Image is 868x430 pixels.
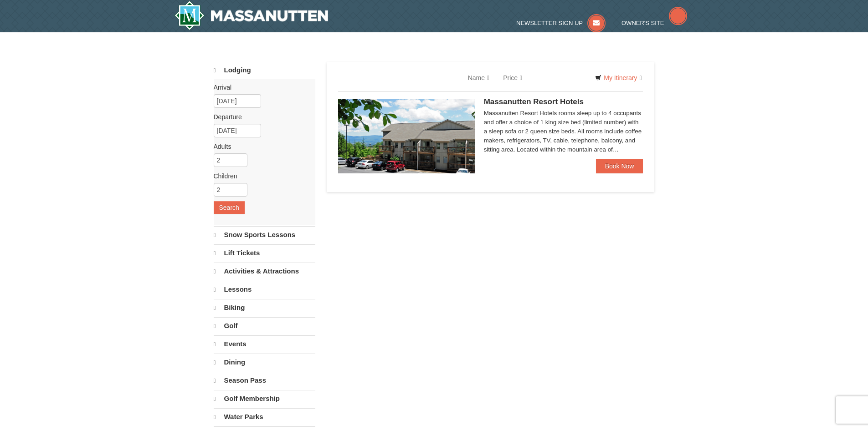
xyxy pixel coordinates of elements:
img: Massanutten Resort Logo [175,1,329,30]
div: Massanutten Resort Hotels rooms sleep up to 4 occupants and offer a choice of 1 king size bed (li... [484,109,643,154]
a: Lodging [214,62,315,79]
a: Snow Sports Lessons [214,226,315,243]
a: My Itinerary [589,71,647,85]
a: Lift Tickets [214,244,315,262]
a: Newsletter Sign Up [516,20,606,26]
a: Owner's Site [621,20,687,26]
img: 19219026-1-e3b4ac8e.jpg [338,99,475,173]
button: Search [214,201,245,214]
span: Owner's Site [621,20,664,26]
a: Name [461,69,496,87]
label: Arrival [214,83,308,92]
a: Lessons [214,281,315,298]
span: Newsletter Sign Up [516,20,583,26]
a: Season Pass [214,372,315,389]
a: Book Now [596,159,643,173]
a: Water Parks [214,408,315,425]
a: Events [214,335,315,353]
a: Golf [214,317,315,334]
label: Departure [214,112,308,121]
label: Children [214,172,308,181]
a: Golf Membership [214,390,315,407]
a: Biking [214,299,315,316]
a: Price [496,69,529,87]
a: Massanutten Resort [175,1,329,30]
a: Activities & Attractions [214,263,315,280]
a: Dining [214,354,315,371]
label: Adults [214,142,308,151]
span: Massanutten Resort Hotels [484,97,584,106]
